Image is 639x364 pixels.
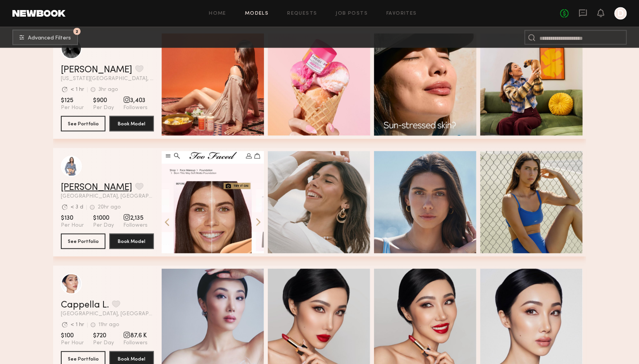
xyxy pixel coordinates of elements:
span: 2,135 [123,214,148,222]
button: 2Advanced Filters [12,30,78,45]
a: Models [245,11,269,16]
span: [GEOGRAPHIC_DATA], [GEOGRAPHIC_DATA] [61,194,154,199]
span: Per Day [93,340,114,347]
span: 87.6 K [123,332,148,340]
span: $125 [61,97,84,104]
div: 3hr ago [98,87,118,92]
span: Followers [123,104,148,111]
a: Cappella L. [61,301,109,310]
div: 20hr ago [98,205,121,210]
span: Per Day [93,104,114,111]
a: Favorites [386,11,417,16]
span: [GEOGRAPHIC_DATA], [GEOGRAPHIC_DATA] [61,311,154,317]
div: < 1 hr [71,322,84,328]
span: $720 [93,332,114,340]
button: Book Model [109,234,154,249]
div: < 3 d [71,205,83,210]
a: Home [209,11,226,16]
span: $130 [61,214,84,222]
button: See Portfolio [61,116,105,132]
span: 2 [76,30,78,33]
span: Followers [123,340,148,347]
span: Per Hour [61,340,84,347]
span: Per Hour [61,222,84,229]
div: 11hr ago [98,322,119,328]
a: [PERSON_NAME] [61,65,132,75]
span: $100 [61,332,84,340]
span: 3,403 [123,97,148,104]
button: Book Model [109,116,154,132]
button: See Portfolio [61,234,105,249]
a: D [614,7,627,20]
span: $900 [93,97,114,104]
span: Advanced Filters [28,36,71,41]
div: < 1 hr [71,87,84,92]
span: Per Day [93,222,114,229]
span: [US_STATE][GEOGRAPHIC_DATA], [GEOGRAPHIC_DATA] [61,76,154,82]
span: $1000 [93,214,114,222]
a: Job Posts [336,11,368,16]
a: Requests [287,11,317,16]
span: Per Hour [61,104,84,111]
a: [PERSON_NAME] [61,183,132,192]
span: Followers [123,222,148,229]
